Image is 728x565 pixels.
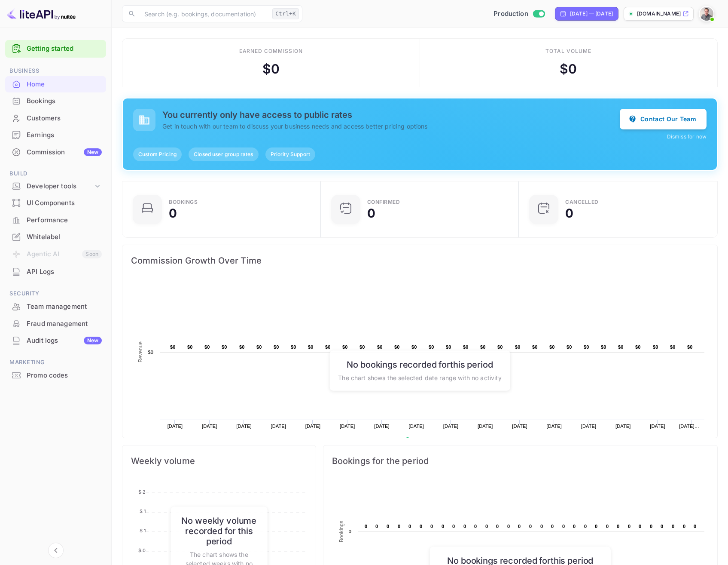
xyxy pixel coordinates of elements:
span: Bookings for the period [332,454,709,468]
a: UI Components [5,195,106,211]
text: 0 [694,524,696,529]
div: Audit logs [27,336,102,346]
tspan: $ 0 [138,547,146,553]
text: $0 [170,344,176,350]
div: Earnings [5,127,106,144]
text: Revenue [137,341,143,362]
text: [DATE] [650,424,665,429]
text: [DATE] [236,424,252,429]
text: $0 [567,344,572,350]
text: [DATE] [478,424,493,429]
div: Switch to Sandbox mode [490,9,548,19]
text: $0 [377,344,383,350]
tspan: $ 2 [138,488,146,494]
text: $0 [446,344,451,350]
div: 0 [565,207,573,219]
text: 0 [463,524,466,529]
div: Developer tools [5,179,106,194]
text: 0 [551,524,554,529]
text: $0 [480,344,486,350]
text: $0 [308,344,314,350]
div: Total volume [545,47,591,55]
text: $0 [204,344,210,350]
text: 0 [496,524,499,529]
text: 0 [365,524,367,529]
text: 0 [628,524,631,529]
text: $0 [653,344,658,350]
text: [DATE] [340,424,355,429]
text: [DATE] [202,424,217,429]
p: [DOMAIN_NAME] [637,10,681,18]
div: API Logs [5,264,106,280]
div: [DATE] — [DATE] [570,10,613,18]
text: 0 [661,524,663,529]
text: [DATE] [546,424,562,429]
text: 0 [540,524,543,529]
a: Promo codes [5,367,106,383]
div: 0 [169,207,177,219]
span: Custom Pricing [133,150,182,158]
text: 0 [562,524,565,529]
text: [DATE]… [679,424,699,429]
text: $0 [342,344,348,350]
a: Bookings [5,93,106,109]
text: $0 [325,344,331,350]
h6: No bookings recorded for this period [338,359,501,370]
text: 0 [617,524,619,529]
div: UI Components [5,195,106,212]
div: Developer tools [27,181,93,191]
text: $0 [618,344,624,350]
div: Commission [27,147,102,157]
text: 0 [606,524,609,529]
text: [DATE] [374,424,390,429]
text: $0 [256,344,262,350]
text: 0 [639,524,641,529]
text: 0 [683,524,685,529]
span: Production [493,9,528,19]
span: Business [5,66,106,76]
div: Audit logsNew [5,332,106,349]
a: Audit logsNew [5,332,106,348]
div: CommissionNew [5,144,106,161]
div: Bookings [5,93,106,110]
span: Priority Support [265,150,315,158]
text: $0 [635,344,641,350]
div: Performance [5,212,106,229]
img: LiteAPI logo [7,7,76,21]
text: 0 [420,524,422,529]
div: CANCELLED [565,200,599,205]
text: [DATE] [271,424,286,429]
input: Search (e.g. bookings, documentation) [139,5,269,22]
div: Team management [5,298,106,315]
div: Home [5,76,106,93]
span: Closed user group rates [189,150,258,158]
div: Performance [27,215,102,225]
a: Fraud management [5,316,106,332]
text: $0 [532,344,538,350]
img: Mikael Söderberg [700,7,713,21]
tspan: $ 1 [140,508,146,514]
div: Confirmed [367,200,400,205]
div: 0 [367,207,375,219]
text: $0 [601,344,606,350]
text: [DATE] [168,424,183,429]
div: $ 0 [560,59,577,79]
text: [DATE] [443,424,459,429]
div: Bookings [27,96,102,106]
div: UI Components [27,198,102,208]
text: 0 [485,524,488,529]
div: New [84,148,102,156]
div: Earnings [27,130,102,140]
text: 0 [442,524,444,529]
text: [DATE] [615,424,631,429]
text: $0 [411,344,417,350]
text: 0 [430,524,433,529]
text: $0 [549,344,555,350]
h5: You currently only have access to public rates [162,110,620,120]
text: $0 [291,344,296,350]
text: $0 [670,344,676,350]
text: [DATE] [408,424,424,429]
div: Ctrl+K [272,8,299,19]
span: Security [5,289,106,298]
text: 0 [650,524,652,529]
